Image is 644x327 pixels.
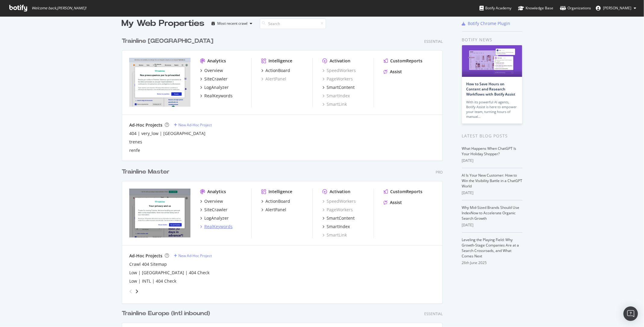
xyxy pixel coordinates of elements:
[330,189,350,195] div: Activation
[591,3,641,13] button: [PERSON_NAME]
[218,22,248,25] div: Most recent crawl
[624,307,638,321] div: Open Intercom Messenger
[261,76,286,82] a: AlertPanel
[178,122,212,127] div: New Ad-Hoc Project
[200,215,229,221] a: LogAnalyzer
[462,20,510,27] a: Botify Chrome Plugin
[322,93,350,99] a: SmartIndex
[327,84,355,90] div: SmartContent
[207,189,226,195] div: Analytics
[322,84,355,90] a: SmartContent
[322,101,347,107] div: SmartLink
[127,287,135,296] div: angle-left
[178,253,212,258] div: New Ad-Hoc Project
[384,58,423,64] a: CustomReports
[129,130,206,137] div: 404 | very_low | [GEOGRAPHIC_DATA]
[260,18,326,29] input: Search
[390,200,402,206] div: Assist
[424,311,443,316] div: Essential
[322,76,353,82] a: PageWorkers
[269,189,292,195] div: Intelligence
[174,122,212,127] a: New Ad-Hoc Project
[200,224,233,230] a: RealKeywords
[200,93,233,99] a: RealKeywords
[129,278,176,284] a: Low | INTL | 404 Check
[603,5,631,11] span: David Lewis
[462,36,523,43] div: Botify news
[204,207,228,213] div: SiteCrawler
[32,6,86,11] span: Welcome back, [PERSON_NAME] !
[462,45,522,77] img: How to Save Hours on Content and Research Workflows with Botify Assist
[462,158,523,163] div: [DATE]
[265,68,290,74] div: ActionBoard
[390,69,402,75] div: Assist
[261,198,290,204] a: ActionBoard
[462,222,523,228] div: [DATE]
[322,232,347,238] a: SmartLink
[269,58,292,64] div: Intelligence
[261,207,286,213] a: AlertPanel
[322,215,355,221] a: SmartContent
[122,37,213,46] div: Trainline [GEOGRAPHIC_DATA]
[204,215,229,221] div: LogAnalyzer
[330,58,350,64] div: Activation
[384,189,423,195] a: CustomReports
[390,58,423,64] div: CustomReports
[322,198,356,204] a: SpeedWorkers
[436,170,443,175] div: Pro
[129,261,167,267] a: Crawl 404 Sitemap
[174,253,212,258] a: New Ad-Hoc Project
[390,189,423,195] div: CustomReports
[200,207,228,213] a: SiteCrawler
[122,17,205,30] div: My Web Properties
[322,68,356,74] a: SpeedWorkers
[518,5,553,11] div: Knowledge Base
[479,5,511,11] div: Botify Academy
[327,215,355,221] div: SmartContent
[209,19,255,28] button: Most recent crawl
[204,224,233,230] div: RealKeywords
[462,190,523,196] div: [DATE]
[462,146,517,156] a: What Happens When ChatGPT Is Your Holiday Shopper?
[322,224,350,230] a: SmartIndex
[204,68,223,74] div: Overview
[135,288,139,294] div: angle-right
[129,270,209,276] a: Low | [GEOGRAPHIC_DATA] | 404 Check
[261,68,290,74] a: ActionBoard
[560,5,591,11] div: Organizations
[204,76,228,82] div: SiteCrawler
[384,69,402,75] a: Assist
[122,168,170,176] div: Trainline Master
[129,122,162,128] div: Ad-Hoc Projects
[462,205,520,221] a: Why Mid-Sized Brands Should Use IndexNow to Accelerate Organic Search Growth
[129,253,162,259] div: Ad-Hoc Projects
[384,200,402,206] a: Assist
[265,198,290,204] div: ActionBoard
[467,100,518,119] div: With its powerful AI agents, Botify Assist is here to empower your team, turning hours of manual…
[129,139,142,145] a: trenes
[129,189,190,237] img: https://www.thetrainline.com
[322,207,353,213] a: PageWorkers
[462,173,523,189] a: AI Is Your New Customer: How to Win the Visibility Battle in a ChatGPT World
[129,147,140,153] a: renfe
[207,58,226,64] div: Analytics
[200,84,229,90] a: LogAnalyzer
[462,260,523,266] div: 26th June 2025
[122,37,216,46] a: Trainline [GEOGRAPHIC_DATA]
[204,84,229,90] div: LogAnalyzer
[462,237,519,259] a: Leveling the Playing Field: Why Growth-Stage Companies Are at a Search Crossroads, and What Comes...
[122,309,212,318] a: Trainline Europe (Intl inbound)
[200,76,228,82] a: SiteCrawler
[265,207,286,213] div: AlertPanel
[204,198,223,204] div: Overview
